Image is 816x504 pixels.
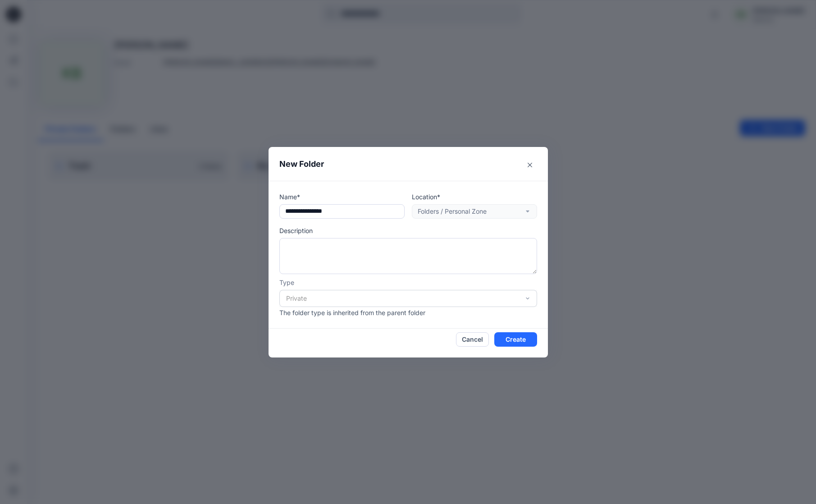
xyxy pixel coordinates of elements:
[412,192,537,202] p: Location*
[279,226,537,235] p: Description
[279,192,405,202] p: Name*
[269,147,548,181] header: New Folder
[279,278,537,287] p: Type
[279,308,537,317] p: The folder type is inherited from the parent folder
[494,332,537,347] button: Create
[456,332,489,347] button: Cancel
[523,158,537,172] button: Close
